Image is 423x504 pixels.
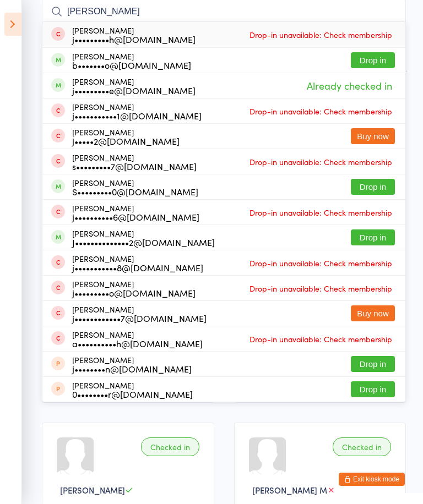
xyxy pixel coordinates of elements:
[351,179,395,195] button: Drop in
[72,86,196,95] div: j•••••••••e@[DOMAIN_NAME]
[72,204,199,221] div: [PERSON_NAME]
[72,229,215,246] div: [PERSON_NAME]
[72,339,203,348] div: a••••••••••h@[DOMAIN_NAME]
[247,26,395,43] span: Drop-in unavailable: Check membership
[72,52,191,69] div: [PERSON_NAME]
[72,263,203,272] div: j•••••••••••8@[DOMAIN_NAME]
[72,102,202,120] div: [PERSON_NAME]
[72,128,180,145] div: [PERSON_NAME]
[72,314,207,322] div: j••••••••••••7@[DOMAIN_NAME]
[72,212,199,221] div: j••••••••••6@[DOMAIN_NAME]
[72,355,192,373] div: [PERSON_NAME]
[72,61,191,69] div: b•••••••o@[DOMAIN_NAME]
[72,305,207,322] div: [PERSON_NAME]
[72,178,198,196] div: [PERSON_NAME]
[247,154,395,170] span: Drop-in unavailable: Check membership
[72,111,202,120] div: j•••••••••••1@[DOMAIN_NAME]
[247,280,395,297] span: Drop-in unavailable: Check membership
[351,356,395,372] button: Drop in
[72,153,197,171] div: [PERSON_NAME]
[72,136,180,145] div: j•••••2@[DOMAIN_NAME]
[72,280,196,297] div: [PERSON_NAME]
[351,128,395,144] button: Buy now
[72,254,203,272] div: [PERSON_NAME]
[247,255,395,271] span: Drop-in unavailable: Check membership
[72,390,193,398] div: 0••••••••r@[DOMAIN_NAME]
[141,437,199,456] div: Checked in
[72,364,192,373] div: j••••••••n@[DOMAIN_NAME]
[333,437,391,456] div: Checked in
[351,229,395,245] button: Drop in
[72,26,196,43] div: [PERSON_NAME]
[72,162,197,171] div: s•••••••••7@[DOMAIN_NAME]
[72,381,193,398] div: [PERSON_NAME]
[304,76,395,95] span: Already checked in
[72,35,196,43] div: j•••••••••h@[DOMAIN_NAME]
[72,288,196,297] div: j•••••••••o@[DOMAIN_NAME]
[247,204,395,221] span: Drop-in unavailable: Check membership
[247,103,395,119] span: Drop-in unavailable: Check membership
[351,381,395,397] button: Drop in
[339,473,405,486] button: Exit kiosk mode
[252,484,327,496] span: [PERSON_NAME] M
[247,331,395,347] span: Drop-in unavailable: Check membership
[72,77,196,95] div: [PERSON_NAME]
[60,484,125,496] span: [PERSON_NAME]
[351,305,395,321] button: Buy now
[351,52,395,68] button: Drop in
[72,238,215,246] div: J••••••••••••••2@[DOMAIN_NAME]
[72,330,203,348] div: [PERSON_NAME]
[72,187,198,196] div: S•••••••••0@[DOMAIN_NAME]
